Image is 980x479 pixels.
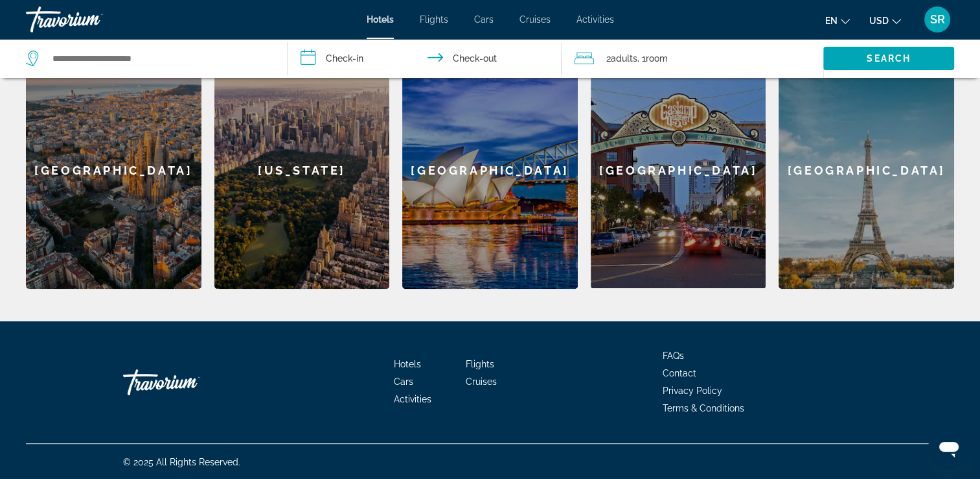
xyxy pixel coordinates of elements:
button: Travelers: 2 adults, 0 children [562,39,823,78]
a: Activities [394,394,431,404]
span: Room [645,53,667,64]
a: [US_STATE] [214,53,390,289]
a: Contact [663,368,696,378]
a: Cars [394,376,413,387]
span: en [825,16,838,26]
button: Change currency [869,11,901,30]
button: User Menu [920,6,954,33]
a: Flights [466,359,494,369]
iframe: Bouton de lancement de la fenêtre de messagerie [928,427,970,469]
a: [GEOGRAPHIC_DATA] [26,53,201,289]
button: Change language [825,11,850,30]
span: © 2025 All Rights Reserved. [123,457,240,467]
a: Travorium [123,363,253,402]
span: Search [867,53,911,64]
a: Cruises [466,376,497,387]
a: [GEOGRAPHIC_DATA] [402,53,578,289]
span: 2 [606,49,637,68]
a: Activities [576,14,614,25]
span: Adults [610,53,637,64]
a: Cruises [519,14,551,25]
span: , 1 [637,49,667,68]
span: SR [930,13,945,26]
span: USD [869,16,889,26]
a: Flights [420,14,448,25]
a: Terms & Conditions [663,403,744,413]
a: Privacy Policy [663,386,722,396]
a: Hotels [394,359,421,369]
a: Travorium [26,3,155,36]
a: [GEOGRAPHIC_DATA] [591,53,766,289]
a: Hotels [367,14,394,25]
button: Check in and out dates [288,39,562,78]
a: Cars [474,14,494,25]
a: FAQs [663,350,684,361]
a: [GEOGRAPHIC_DATA] [779,53,954,289]
button: Search [823,47,954,70]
